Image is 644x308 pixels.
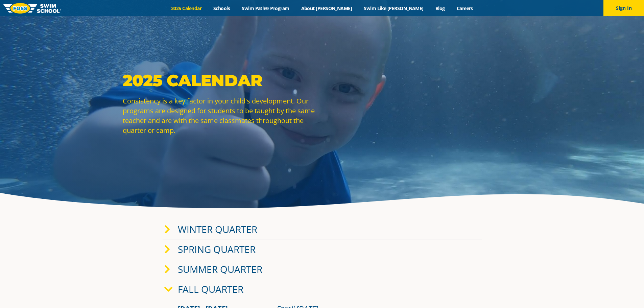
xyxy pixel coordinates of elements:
a: Blog [429,5,451,11]
strong: 2025 Calendar [123,71,262,90]
p: Consistency is a key factor in your child's development. Our programs are designed for students t... [123,96,319,135]
a: Fall Quarter [178,283,243,295]
a: Schools [208,5,236,11]
a: Careers [451,5,479,11]
img: FOSS Swim School Logo [3,3,61,14]
a: Swim Like [PERSON_NAME] [358,5,430,11]
a: 2025 Calendar [165,5,208,11]
a: Spring Quarter [178,243,256,256]
a: Summer Quarter [178,263,262,276]
a: About [PERSON_NAME] [295,5,358,11]
a: Winter Quarter [178,223,257,236]
a: Swim Path® Program [236,5,295,11]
